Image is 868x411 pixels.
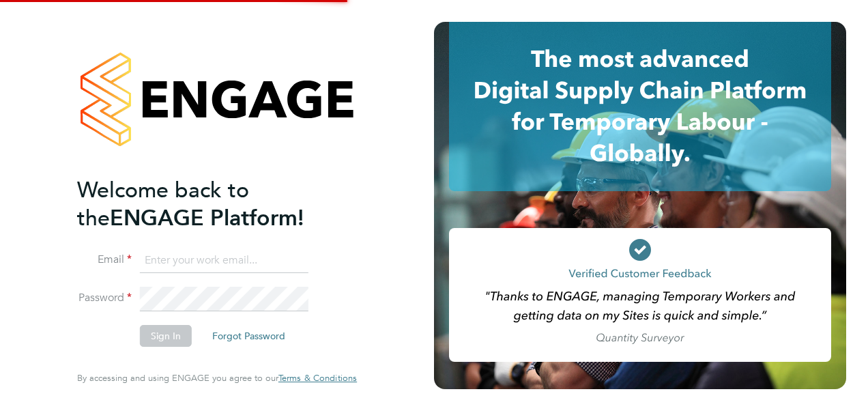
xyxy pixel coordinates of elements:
[278,372,357,384] span: Terms & Conditions
[278,373,357,384] a: Terms & Conditions
[201,325,296,347] button: Forgot Password
[77,291,132,305] label: Password
[77,177,249,231] span: Welcome back to the
[77,372,357,384] span: By accessing and using ENGAGE you agree to our
[77,176,343,232] h2: ENGAGE Platform!
[140,325,192,347] button: Sign In
[77,253,132,267] label: Email
[140,249,308,273] input: Enter your work email...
